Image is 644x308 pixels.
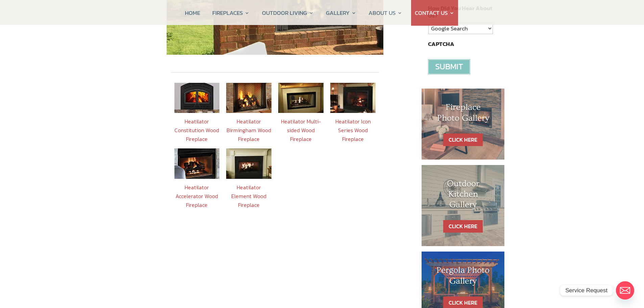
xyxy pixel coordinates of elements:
[174,83,220,113] img: C40-C_2_195x177
[231,183,266,209] a: Heatilator Element Wood Fireplace
[428,59,470,74] input: Submit
[174,148,220,179] img: HTL_woodFP_A36R-A36C_195x177
[226,148,271,179] img: HTL_woodFP_Element42_195x177
[226,83,271,113] img: HTL-woodFP-BIR50-Screen-195x177
[335,117,371,143] a: Heatilator Icon Series Wood Fireplace
[435,265,491,289] h1: Pergola Photo Gallery
[281,117,321,143] a: Heatilator Multi-sided Wood Fireplace
[435,102,491,126] h1: Fireplace Photo Gallery
[616,281,634,300] a: Email
[428,40,454,48] label: CAPTCHA
[330,83,376,113] img: HTL_woodFP_IconSeries100_195x177
[443,220,483,233] a: CLICK HERE
[226,117,271,143] a: Heatilator Birmingham Wood Fireplace
[443,134,483,146] a: CLICK HERE
[174,117,219,143] a: Heatilator Constitution Wood Fireplace
[175,183,218,209] a: Heatilator Accelerator Wood Fireplace
[278,83,324,113] img: HTL_woodFP_ST42A_195x177
[435,179,491,214] h1: Outdoor Kitchen Gallery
